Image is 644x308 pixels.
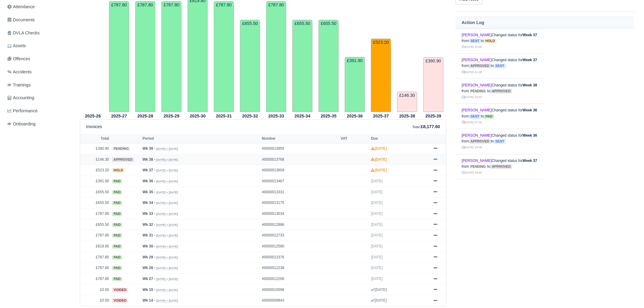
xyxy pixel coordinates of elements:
span: paid [112,255,122,260]
strong: Wk 14 - [143,298,155,303]
th: 2025-32 [237,112,263,120]
span: Onboarding [7,121,36,128]
small: [DATE] » [DATE] [156,191,178,194]
span: Assets [7,42,26,49]
a: Trainings [5,79,72,91]
th: Total [80,134,111,143]
td: #0000012376 [260,252,339,263]
span: paid [112,244,122,249]
td: £787.80 [80,252,111,263]
span: [DATE] [371,212,382,216]
span: sent [469,114,481,119]
span: paid [112,179,122,184]
strong: Wk 15 - [143,288,155,292]
strong: Wk 31 - [143,233,155,237]
small: [DATE] » [DATE] [156,180,178,183]
strong: Wk 30 - [143,244,155,248]
span: hold [112,168,125,173]
td: #0000009943 [260,295,339,306]
small: [DATE] 11:28 [462,70,482,74]
span: paid [484,114,494,119]
th: Action Log [456,17,634,28]
td: #0000012886 [260,219,339,230]
td: £787.80 [161,1,181,112]
strong: Wk 27 - [143,277,155,281]
span: pending [469,89,487,93]
td: £0.00 [80,295,111,306]
td: #0000012206 [260,274,339,285]
small: [DATE] » [DATE] [156,277,178,281]
strong: Wk 29 - [143,255,155,259]
small: [DATE] » [DATE] [156,288,178,292]
span: paid [112,212,122,216]
small: [DATE] 19:08 [462,145,482,149]
span: [DATE] [371,277,382,281]
td: £655.50 [318,20,339,112]
span: sent [494,139,506,144]
a: [PERSON_NAME] [462,33,492,37]
small: [DATE] 18:48 [462,171,482,174]
small: [DATE] » [DATE] [156,147,178,151]
td: £146.30 [80,154,111,165]
td: £787.80 [80,263,111,274]
a: [PERSON_NAME] [462,108,492,112]
td: Changed status for from to [456,54,543,79]
th: VAT [339,134,370,143]
strong: Week 37 [523,58,537,62]
th: 2025-31 [211,112,237,120]
td: £391.90 [345,57,365,112]
span: Accidents [7,68,32,75]
strong: Wk 35 - [143,190,155,194]
td: £787.80 [80,274,111,285]
strong: Wk 36 - [143,179,155,183]
strong: [DATE] [371,288,387,292]
td: £655.50 [292,20,312,112]
td: #0000010098 [260,284,339,295]
span: sent [469,39,481,43]
td: #0000013034 [260,208,339,219]
strong: Wk 28 - [143,266,155,270]
span: [DATE] [371,255,382,259]
td: £390.90 [80,143,111,154]
span: Documents [7,16,35,23]
span: DVLA Checks [7,30,40,37]
td: Changed status for from to [456,179,543,205]
td: £523.20 [80,165,111,176]
small: [DATE] » [DATE] [156,212,178,216]
a: Accidents [5,66,72,78]
th: 2025-37 [368,112,394,120]
a: Assets [5,40,72,52]
strong: £8,177.60 [421,124,440,129]
strong: Week 36 [523,108,537,112]
td: #0000013955 [260,143,339,154]
td: Changed status for from to [456,28,543,54]
td: £787.80 [266,1,286,112]
td: £0.00 [80,284,111,295]
span: [DATE] [371,190,382,194]
small: [DATE] 22:09 [462,45,482,48]
div: : [412,123,440,130]
small: [DATE] » [DATE] [156,256,178,259]
span: [DATE] [371,201,382,205]
span: paid [112,201,122,205]
div: Chat Widget [614,279,644,308]
span: voided [112,298,128,303]
small: [DATE] » [DATE] [156,299,178,303]
th: 2025-34 [289,112,315,120]
td: £390.90 [423,57,443,112]
small: [DATE] » [DATE] [156,245,178,248]
strong: Wk 33 - [143,212,155,216]
span: approved [490,164,512,169]
h6: Invoices [86,124,102,129]
a: DVLA Checks [5,27,72,39]
strong: [DATE] [371,157,387,162]
span: approved [490,89,512,93]
strong: [DATE] [371,298,387,303]
th: 2025-38 [394,112,420,120]
th: 2025-39 [420,112,446,120]
strong: Wk 39 - [143,146,155,151]
td: £787.80 [109,1,129,112]
span: Offences [7,55,30,62]
td: #0000012238 [260,263,339,274]
td: #0000013331 [260,187,339,198]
